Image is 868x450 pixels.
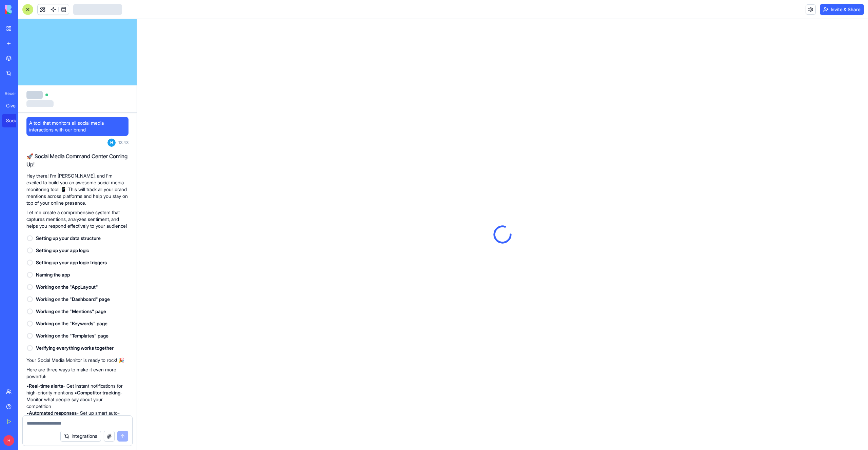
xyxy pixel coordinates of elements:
[36,284,98,290] span: Working on the "AppLayout"
[820,4,864,15] button: Invite & Share
[36,296,110,303] span: Working on the "Dashboard" page
[29,383,63,389] strong: Real-time alerts
[36,332,108,339] span: Working on the "Templates" page
[26,383,129,423] p: • - Get instant notifications for high-priority mentions • - Monitor what people say about your c...
[6,117,25,124] div: Social Media Monitor
[26,172,129,206] p: Hey there! I'm [PERSON_NAME], and I'm excited to build you an awesome social media monitoring too...
[60,431,101,442] button: Integrations
[26,357,129,364] p: Your Social Media Monitor is ready to rock! 🎉
[36,247,89,254] span: Setting up your app logic
[36,271,70,278] span: Naming the app
[77,390,120,395] strong: Competitor tracking
[6,102,25,109] div: Giveaway Manager
[107,139,116,147] span: H
[26,152,129,168] h2: 🚀 Social Media Command Center Coming Up!
[118,140,129,145] span: 13:43
[5,5,47,14] img: logo
[26,366,129,380] p: Here are three ways to make it even more powerful:
[36,259,107,266] span: Setting up your app logic triggers
[2,114,29,127] a: Social Media Monitor
[29,410,77,416] strong: Automated responses
[26,209,129,229] p: Let me create a comprehensive system that captures mentions, analyzes sentiment, and helps you re...
[3,435,14,446] span: H
[36,308,106,315] span: Working on the "Mentions" page
[36,345,114,351] span: Verifying everything works together
[36,320,107,327] span: Working on the "Keywords" page
[29,120,126,133] span: A tool that monitors all social media interactions with our brand
[2,99,29,112] a: Giveaway Manager
[2,91,16,96] span: Recent
[36,235,101,242] span: Setting up your data structure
